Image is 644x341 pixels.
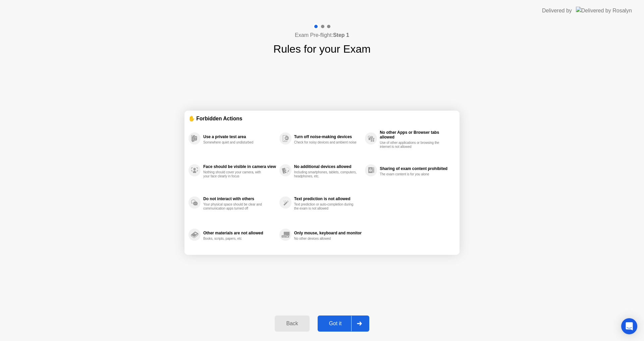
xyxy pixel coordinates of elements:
[542,7,572,15] div: Delivered by
[576,7,632,14] img: Delivered by Rosalyn
[294,203,358,211] div: Text prediction or auto-completion during the exam is not allowed
[380,166,452,171] div: Sharing of exam content prohibited
[294,134,362,139] div: Turn off noise-making devices
[203,164,276,169] div: Face should be visible in camera view
[294,237,358,241] div: No other devices allowed
[203,203,267,211] div: Your physical space should be clear and communication apps turned off
[203,196,276,201] div: Do not interact with others
[273,41,371,57] h1: Rules for your Exam
[275,316,309,332] button: Back
[294,140,358,145] div: Check for noisy devices and ambient noise
[380,141,443,149] div: Use of other applications or browsing the internet is not allowed
[318,316,369,332] button: Got it
[294,231,362,235] div: Only mouse, keyboard and monitor
[277,321,307,327] div: Back
[189,115,455,122] div: ✋ Forbidden Actions
[294,164,362,169] div: No additional devices allowed
[295,31,349,39] h4: Exam Pre-flight:
[621,318,637,334] div: Open Intercom Messenger
[294,170,358,178] div: Including smartphones, tablets, computers, headphones, etc.
[203,170,267,178] div: Nothing should cover your camera, with your face clearly in focus
[380,172,443,176] div: The exam content is for you alone
[203,237,267,241] div: Books, scripts, papers, etc
[380,130,452,139] div: No other Apps or Browser tabs allowed
[333,32,349,38] b: Step 1
[320,321,351,327] div: Got it
[294,196,362,201] div: Text prediction is not allowed
[203,134,276,139] div: Use a private test area
[203,231,276,235] div: Other materials are not allowed
[203,140,267,145] div: Somewhere quiet and undisturbed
